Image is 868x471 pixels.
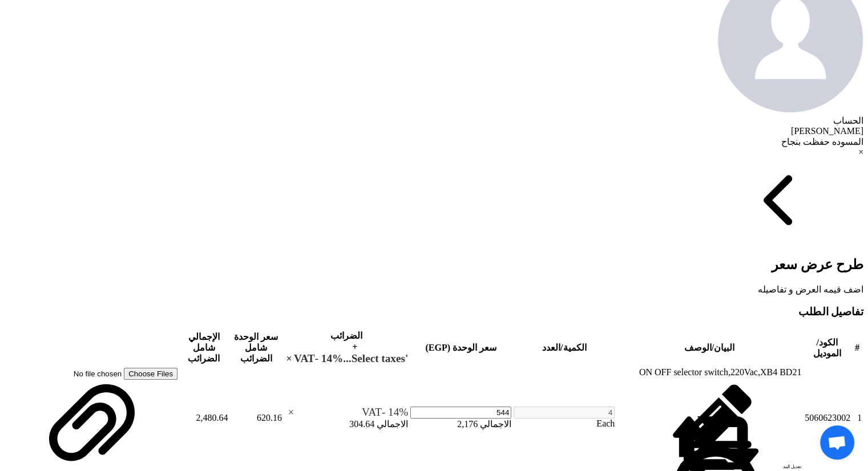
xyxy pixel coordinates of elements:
[179,330,228,366] th: الإجمالي شامل الضرائب
[480,419,511,429] span: الاجمالي
[5,126,863,136] div: [PERSON_NAME]
[5,284,863,295] div: اضف قيمه العرض و تفاصيله
[803,330,851,366] th: الكود/الموديل
[820,425,854,460] a: Open chat
[514,407,615,419] input: RFQ_STEP1.ITEMS.2.AMOUNT_TITLE
[352,342,357,352] span: +
[852,330,862,366] th: #
[377,419,408,429] span: الاجمالي
[513,330,615,366] th: الكمية/العدد
[410,330,512,366] th: سعر الوحدة (EGP)
[284,406,408,419] ng-select: VAT
[288,407,294,417] span: ×
[229,367,282,469] td: 620.16
[284,406,294,419] span: Clear all
[5,147,863,157] div: ×
[728,446,801,469] div: غير متاح
[349,419,374,429] span: 304.64
[852,367,862,469] td: 1
[284,330,409,366] th: الضرائب
[5,136,863,147] div: المسوده حفظت بنجاح
[639,367,801,377] span: ON OFF selector switch,220Vac,XB4 BD21
[596,419,615,428] span: Each
[457,419,478,429] span: 2,176
[728,400,801,423] div: اقترح بدائل
[229,330,282,366] th: سعر الوحدة شامل الضرائب
[5,306,863,318] h3: تفاصيل الطلب
[728,377,801,400] div: تعديل البند
[803,367,851,469] td: 5060623002
[728,423,801,446] div: بنود فرعية
[284,352,294,365] span: Clear all
[286,354,292,364] span: ×
[196,413,228,423] span: 2,480.64
[5,257,863,273] h2: طرح عرض سعر
[616,330,802,366] th: البيان/الوصف
[5,115,863,126] div: الحساب
[410,407,511,419] input: أدخل سعر الوحدة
